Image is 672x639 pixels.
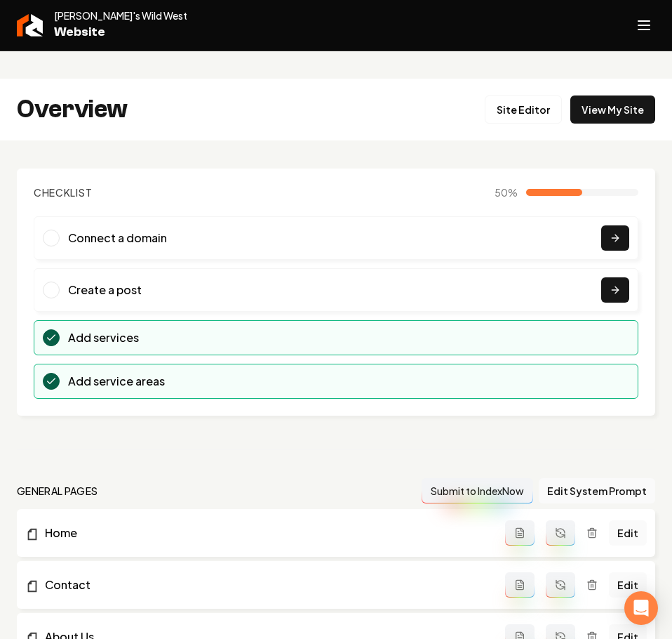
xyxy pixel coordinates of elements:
a: Edit [609,520,647,546]
a: Site Editor [485,95,562,124]
button: Add admin page prompt [505,572,535,598]
a: Edit [609,572,647,598]
h2: Overview [17,95,128,124]
button: Submit to IndexNow [422,478,533,503]
h2: Checklist [34,185,92,199]
a: Contact [25,577,505,593]
button: Add admin page prompt [505,520,535,546]
h3: Add service areas [68,373,165,390]
a: Home [25,525,505,541]
button: Open navigation menu [627,8,661,42]
img: Rebolt Logo [17,14,43,37]
h2: general pages [17,484,98,498]
span: [PERSON_NAME]'s Wild West [54,8,187,22]
h3: Connect a domain [68,230,167,246]
button: Edit System Prompt [539,478,655,503]
div: Open Intercom Messenger [624,591,658,625]
h3: Add services [68,329,139,346]
a: View My Site [570,95,655,124]
span: Website [54,22,187,42]
h3: Create a post [68,282,142,298]
span: 50 % [495,185,518,199]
